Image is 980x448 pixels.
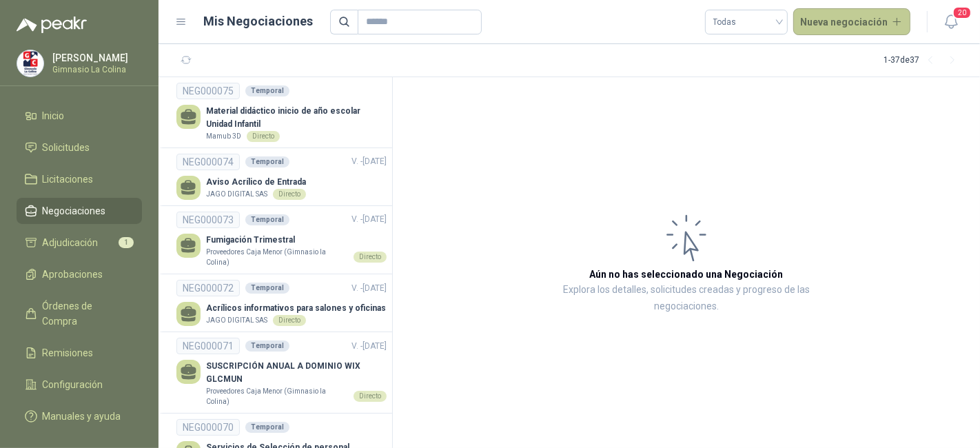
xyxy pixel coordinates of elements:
[43,298,129,329] span: Órdenes de Compra
[43,377,103,392] span: Configuración
[245,156,289,167] div: Temporal
[793,8,911,36] button: Nueva negociación
[204,12,314,31] h1: Mis Negociaciones
[176,212,240,228] div: NEG000073
[43,409,121,424] span: Manuales y ayuda
[176,83,240,99] div: NEG000075
[206,315,267,326] p: JAGO DIGITAL SAS
[43,203,106,218] span: Negociaciones
[176,154,240,170] div: NEG000074
[176,338,387,407] a: NEG000071TemporalV. -[DATE] SUSCRIPCIÓN ANUAL A DOMINIO WIX GLCMUNProveedores Caja Menor (Gimnasi...
[17,134,142,161] a: Solicitudes
[206,131,241,142] p: Mamub 3D
[52,65,139,74] p: Gimnasio La Colina
[952,6,972,19] span: 20
[176,212,387,268] a: NEG000073TemporalV. -[DATE] Fumigación TrimestralProveedores Caja Menor (Gimnasio la Colina)Directo
[43,235,99,250] span: Adjudicación
[17,403,142,429] a: Manuales y ayuda
[17,293,142,334] a: Órdenes de Compra
[245,85,289,96] div: Temporal
[176,280,387,326] a: NEG000072TemporalV. -[DATE] Acrílicos informativos para salones y oficinasJAGO DIGITAL SASDirecto
[17,230,142,256] a: Adjudicación1
[247,131,280,142] div: Directo
[17,198,142,224] a: Negociaciones
[351,283,387,293] span: V. - [DATE]
[351,341,387,351] span: V. - [DATE]
[206,360,387,386] p: SUSCRIPCIÓN ANUAL A DOMINIO WIX GLCMUN
[206,105,387,131] p: Material didáctico inicio de año escolar Unidad Infantil
[351,214,387,224] span: V. - [DATE]
[354,391,387,402] div: Directo
[273,189,306,200] div: Directo
[17,17,87,33] img: Logo peakr
[52,53,139,63] p: [PERSON_NAME]
[354,252,387,263] div: Directo
[119,237,134,248] span: 1
[43,267,103,282] span: Aprobaciones
[176,338,240,354] div: NEG000071
[17,371,142,398] a: Configuración
[17,103,142,129] a: Inicio
[17,50,43,77] img: Company Logo
[713,12,779,32] span: Todas
[43,172,94,187] span: Licitaciones
[884,50,963,72] div: 1 - 37 de 37
[17,340,142,366] a: Remisiones
[43,140,90,155] span: Solicitudes
[206,302,386,315] p: Acrílicos informativos para salones y oficinas
[273,315,306,326] div: Directo
[939,10,963,34] button: 20
[176,280,240,296] div: NEG000072
[17,261,142,287] a: Aprobaciones
[590,267,784,282] h3: Aún no has seleccionado una Negociación
[176,83,387,142] a: NEG000075TemporalMaterial didáctico inicio de año escolar Unidad InfantilMamub 3DDirecto
[245,340,289,352] div: Temporal
[206,189,267,200] p: JAGO DIGITAL SAS
[245,283,289,294] div: Temporal
[176,154,387,200] a: NEG000074TemporalV. -[DATE] Aviso Acrílico de EntradaJAGO DIGITAL SASDirecto
[206,247,348,268] p: Proveedores Caja Menor (Gimnasio la Colina)
[206,234,387,247] p: Fumigación Trimestral
[351,156,387,166] span: V. - [DATE]
[206,386,348,407] p: Proveedores Caja Menor (Gimnasio la Colina)
[43,345,94,360] span: Remisiones
[245,422,289,433] div: Temporal
[17,166,142,192] a: Licitaciones
[245,214,289,225] div: Temporal
[206,176,306,189] p: Aviso Acrílico de Entrada
[531,282,842,315] p: Explora los detalles, solicitudes creadas y progreso de las negociaciones.
[43,108,65,123] span: Inicio
[176,419,240,436] div: NEG000070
